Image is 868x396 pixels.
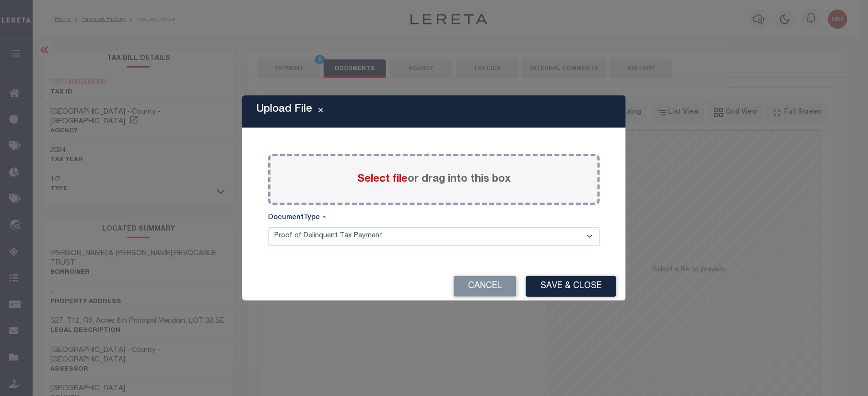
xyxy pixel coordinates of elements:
label: DocumentType [268,213,326,223]
button: Close [312,106,329,117]
h5: Upload File [257,103,312,116]
label: or drag into this box [357,172,511,187]
button: Cancel [454,276,516,297]
button: Save & Close [526,276,616,297]
span: Select file [357,174,408,185]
